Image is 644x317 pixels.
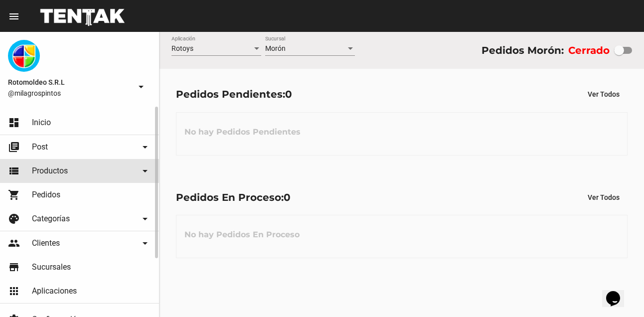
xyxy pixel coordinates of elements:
mat-icon: store [8,261,20,273]
span: Ver Todos [588,90,620,98]
span: Rotoys [171,44,193,52]
iframe: chat widget [602,277,634,307]
mat-icon: arrow_drop_down [139,165,151,177]
span: Pedidos [32,190,60,200]
mat-icon: menu [8,10,20,22]
mat-icon: library_books [8,141,20,153]
img: 85f79f30-0cb5-4305-9472-3fd676a528fb.png [8,40,40,72]
mat-icon: palette [8,213,20,225]
label: Cerrado [568,42,610,58]
mat-icon: shopping_cart [8,189,20,201]
mat-icon: arrow_drop_down [139,141,151,153]
span: @milagrospintos [8,88,131,98]
mat-icon: view_list [8,165,20,177]
h3: No hay Pedidos En Proceso [176,220,308,250]
div: Pedidos Morón: [482,42,564,58]
mat-icon: arrow_drop_down [139,237,151,249]
span: Clientes [32,238,60,248]
mat-icon: dashboard [8,117,20,129]
span: Sucursales [32,262,71,272]
span: Morón [265,44,286,52]
span: Ver Todos [588,193,620,201]
button: Ver Todos [580,85,628,103]
span: 0 [285,88,292,100]
span: Post [32,142,48,152]
div: Pedidos Pendientes: [176,86,292,102]
div: Pedidos En Proceso: [176,189,291,205]
span: Rotomoldeo S.R.L [8,76,131,88]
span: 0 [284,191,291,203]
button: Ver Todos [580,188,628,206]
span: Categorías [32,214,70,224]
mat-icon: apps [8,285,20,297]
span: Inicio [32,118,51,128]
mat-icon: arrow_drop_down [135,81,147,93]
mat-icon: people [8,237,20,249]
span: Productos [32,166,68,176]
span: Aplicaciones [32,286,77,296]
mat-icon: arrow_drop_down [139,213,151,225]
h3: No hay Pedidos Pendientes [176,117,309,147]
